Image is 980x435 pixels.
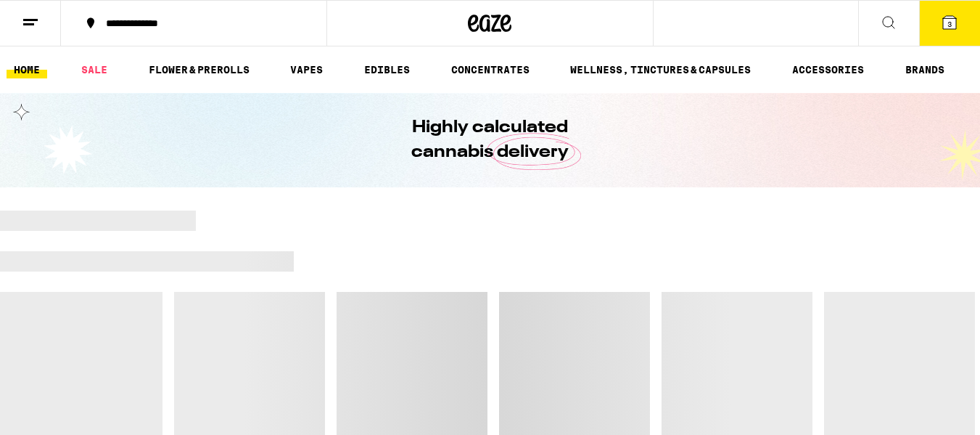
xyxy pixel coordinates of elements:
a: CONCENTRATES [444,61,537,78]
a: FLOWER & PREROLLS [141,61,257,78]
button: 3 [919,1,980,46]
a: EDIBLES [357,61,417,78]
span: 3 [947,20,952,28]
h1: Highly calculated cannabis delivery [371,115,610,165]
a: VAPES [283,61,330,78]
a: HOME [7,61,47,78]
a: ACCESSORIES [785,61,871,78]
a: SALE [74,61,115,78]
a: WELLNESS, TINCTURES & CAPSULES [563,61,758,78]
a: BRANDS [898,61,952,78]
